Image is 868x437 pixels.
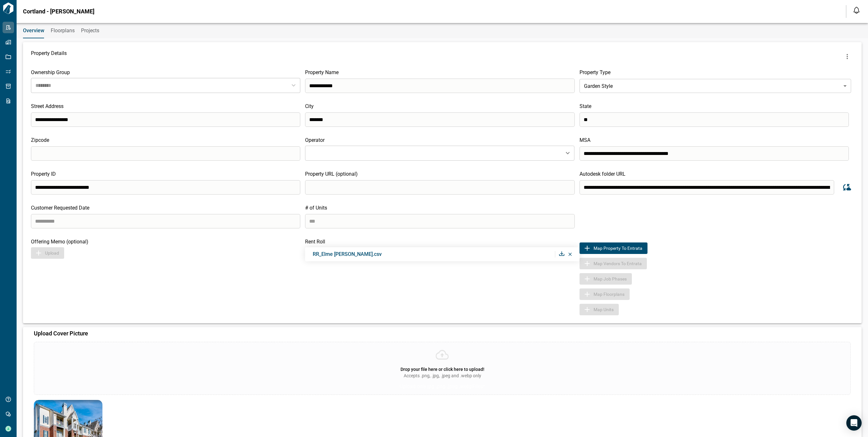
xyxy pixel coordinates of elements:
input: search [305,112,574,127]
input: search [31,112,300,127]
span: Overview [23,27,44,34]
span: Property ID [31,171,56,177]
span: RR_Elme [PERSON_NAME].csv [313,251,382,257]
button: Sync data from Autodesk [839,180,854,195]
span: Property Type [580,69,610,75]
input: search [31,180,300,195]
input: search [31,146,300,161]
span: Ownership Group [31,69,70,75]
span: Autodesk folder URL [580,171,625,177]
input: search [305,79,574,93]
span: Zipcode [31,137,49,143]
div: base tabs [17,23,868,38]
input: search [580,146,849,161]
span: Customer Requested Date [31,205,89,211]
span: Cortland - [PERSON_NAME] [23,8,94,15]
span: Property Details [31,50,67,63]
span: Operator [305,137,325,143]
button: more [841,50,854,63]
span: Property Name [305,69,339,75]
span: State [580,103,591,109]
span: Floorplans [51,27,75,34]
div: Garden Style [580,77,851,95]
input: search [580,112,849,127]
span: Offering Memo (optional) [31,239,88,245]
input: search [305,180,574,195]
input: search [580,180,834,195]
span: Drop your file here or click here to upload! [400,367,484,372]
span: Street Address [31,103,64,109]
span: Upload Cover Picture [34,330,88,337]
button: Open notification feed [851,5,862,15]
span: Accepts .png, .jpg, .jpeg and .webp only [404,372,481,379]
p: Upload only .jpg .png .jpeg .webp Files* [400,383,485,390]
div: Open Intercom Messenger [846,415,862,431]
span: MSA [580,137,590,143]
span: City [305,103,314,109]
input: search [31,214,300,228]
button: Open [563,149,572,157]
span: Property URL (optional) [305,171,358,177]
button: Map to EntrataMap Property to Entrata [580,242,647,254]
span: Projects [81,27,99,34]
span: Rent Roll [305,239,325,245]
span: # of Units [305,205,327,211]
img: Map to Entrata [583,244,591,252]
